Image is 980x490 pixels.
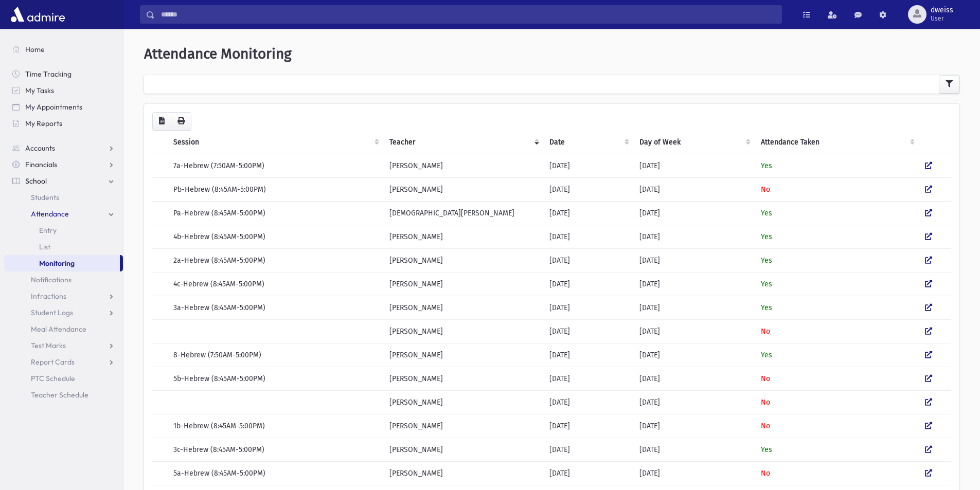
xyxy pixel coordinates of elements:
[383,272,543,296] td: [PERSON_NAME]
[4,66,123,82] a: Time Tracking
[383,177,543,201] td: [PERSON_NAME]
[383,367,543,390] td: [PERSON_NAME]
[167,414,383,438] td: 1b-Hebrew (8:45AM-5:00PM)
[755,296,919,319] td: Yes
[543,367,633,390] td: [DATE]
[633,414,755,438] td: [DATE]
[543,296,633,319] td: [DATE]
[167,343,383,367] td: 8-Hebrew (7:50AM-5:00PM)
[167,272,383,296] td: 4c-Hebrew (8:45AM-5:00PM)
[25,119,62,128] span: My Reports
[755,461,919,485] td: No
[543,390,633,414] td: [DATE]
[31,193,59,202] span: Students
[167,177,383,201] td: Pb-Hebrew (8:45AM-5:00PM)
[25,45,45,54] span: Home
[31,324,86,334] span: Meal Attendance
[543,438,633,461] td: [DATE]
[4,304,123,321] a: Student Logs
[633,248,755,272] td: [DATE]
[755,319,919,343] td: No
[755,131,919,154] th: Attendance Taken: activate to sort column ascending
[167,154,383,177] td: 7a-Hebrew (7:50AM-5:00PM)
[633,177,755,201] td: [DATE]
[152,112,171,131] button: CSV
[931,14,953,23] span: User
[633,461,755,485] td: [DATE]
[25,86,54,95] span: My Tasks
[39,226,57,235] span: Entry
[633,343,755,367] td: [DATE]
[4,115,123,132] a: My Reports
[755,390,919,414] td: No
[144,45,292,62] span: Attendance Monitoring
[25,143,55,153] span: Accounts
[167,131,383,154] th: Session: activate to sort column ascending
[25,69,72,79] span: Time Tracking
[31,357,75,367] span: Report Cards
[755,201,919,225] td: Yes
[4,41,123,58] a: Home
[383,414,543,438] td: [PERSON_NAME]
[755,272,919,296] td: Yes
[633,390,755,414] td: [DATE]
[755,177,919,201] td: No
[167,296,383,319] td: 3a-Hebrew (8:45AM-5:00PM)
[633,201,755,225] td: [DATE]
[755,248,919,272] td: Yes
[931,6,953,14] span: dweiss
[4,370,123,387] a: PTC Schedule
[755,154,919,177] td: Yes
[543,225,633,248] td: [DATE]
[383,154,543,177] td: [PERSON_NAME]
[383,248,543,272] td: [PERSON_NAME]
[543,131,633,154] th: Date: activate to sort column ascending
[543,461,633,485] td: [DATE]
[543,272,633,296] td: [DATE]
[633,225,755,248] td: [DATE]
[4,321,123,337] a: Meal Attendance
[8,4,67,25] img: AdmirePro
[383,461,543,485] td: [PERSON_NAME]
[31,390,88,400] span: Teacher Schedule
[543,177,633,201] td: [DATE]
[31,292,66,301] span: Infractions
[633,154,755,177] td: [DATE]
[167,225,383,248] td: 4b-Hebrew (8:45AM-5:00PM)
[755,438,919,461] td: Yes
[4,82,123,99] a: My Tasks
[167,201,383,225] td: Pa-Hebrew (8:45AM-5:00PM)
[39,259,75,268] span: Monitoring
[543,248,633,272] td: [DATE]
[4,222,123,239] a: Entry
[4,337,123,354] a: Test Marks
[383,131,543,154] th: Teacher: activate to sort column ascending
[543,343,633,367] td: [DATE]
[155,5,781,24] input: Search
[4,140,123,156] a: Accounts
[543,414,633,438] td: [DATE]
[31,209,69,219] span: Attendance
[383,438,543,461] td: [PERSON_NAME]
[4,189,123,206] a: Students
[755,225,919,248] td: Yes
[4,99,123,115] a: My Appointments
[383,296,543,319] td: [PERSON_NAME]
[383,390,543,414] td: [PERSON_NAME]
[383,201,543,225] td: [DEMOGRAPHIC_DATA][PERSON_NAME]
[383,343,543,367] td: [PERSON_NAME]
[755,367,919,390] td: No
[25,160,57,169] span: Financials
[167,248,383,272] td: 2a-Hebrew (8:45AM-5:00PM)
[25,176,47,186] span: School
[167,367,383,390] td: 5b-Hebrew (8:45AM-5:00PM)
[755,343,919,367] td: Yes
[4,387,123,403] a: Teacher Schedule
[4,206,123,222] a: Attendance
[383,319,543,343] td: [PERSON_NAME]
[4,239,123,255] a: List
[4,173,123,189] a: School
[4,271,123,288] a: Notifications
[4,354,123,370] a: Report Cards
[633,272,755,296] td: [DATE]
